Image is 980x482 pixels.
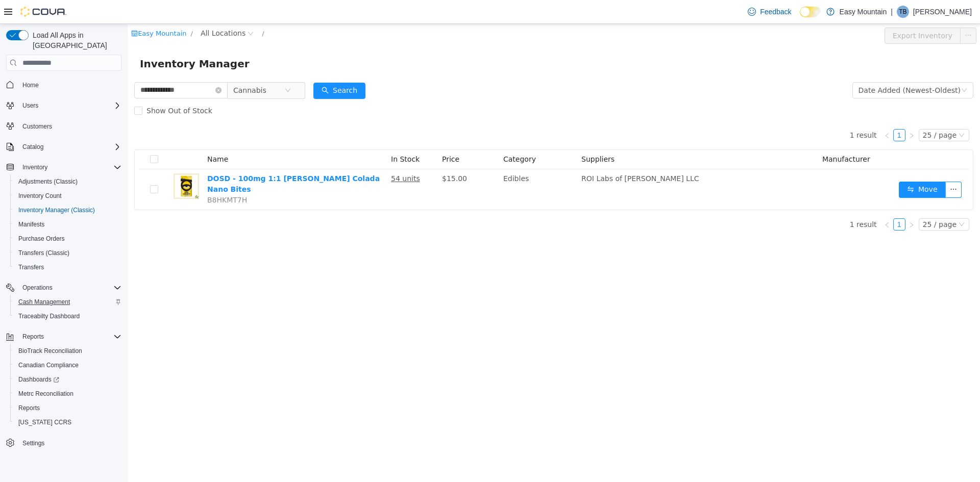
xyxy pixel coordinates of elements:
[263,150,292,159] u: 54 units
[18,282,121,294] span: Operations
[63,6,65,13] span: /
[10,203,126,217] button: Inventory Manager (Classic)
[10,344,126,358] button: BioTrack Reconciliation
[14,345,121,357] span: BioTrack Reconciliation
[10,387,126,401] button: Metrc Reconciliation
[314,131,332,139] span: Price
[18,120,121,133] span: Customers
[46,149,71,175] img: DOSD - 100mg 1:1 Pina Colada Nano Bites hero shot
[14,204,99,216] a: Inventory Manager (Classic)
[795,106,829,117] div: 25 / page
[766,105,778,117] li: 1
[891,6,893,18] p: |
[22,81,39,89] span: Home
[2,329,126,344] button: Reports
[14,190,121,202] span: Inventory Count
[18,141,121,153] span: Catalog
[14,247,121,259] span: Transfers (Classic)
[18,249,69,257] span: Transfers (Classic)
[14,373,63,386] a: Dashboards
[10,246,126,260] button: Transfers (Classic)
[722,105,749,117] li: 1 result
[15,83,89,91] span: Show Out of Stock
[18,390,73,398] span: Metrc Reconciliation
[14,261,48,273] a: Transfers
[80,172,119,180] span: B8HKMT7H
[14,175,121,188] span: Adjustments (Classic)
[760,7,791,17] span: Feedback
[753,194,766,207] li: Previous Page
[14,402,121,414] span: Reports
[2,160,126,174] button: Inventory
[4,6,10,13] i: icon: shop
[695,131,743,139] span: Manufacturer
[14,175,82,188] a: Adjustments (Classic)
[372,145,450,186] td: Edibles
[18,375,59,384] span: Dashboards
[10,232,126,246] button: Purchase Orders
[14,373,121,386] span: Dashboards
[818,158,834,174] button: icon: ellipsis
[18,331,121,343] span: Reports
[22,143,43,151] span: Catalog
[781,109,787,115] i: icon: right
[771,158,818,174] button: icon: swapMove
[18,437,121,449] span: Settings
[722,194,749,207] li: 1 result
[913,6,972,18] p: [PERSON_NAME]
[897,6,909,18] div: Tara Bishop
[14,190,66,202] a: Inventory Count
[800,7,821,17] input: Dark Mode
[18,220,44,229] span: Manifests
[766,194,778,207] li: 1
[10,295,126,309] button: Cash Management
[14,204,121,216] span: Inventory Manager (Classic)
[106,59,139,74] span: Cannabis
[14,416,121,428] span: Washington CCRS
[14,247,73,259] a: Transfers (Classic)
[14,388,121,400] span: Metrc Reconciliation
[2,140,126,154] button: Catalog
[73,4,118,15] span: All Locations
[14,416,76,428] a: [US_STATE] CCRS
[18,141,47,153] button: Catalog
[14,296,74,308] a: Cash Management
[22,122,52,131] span: Customers
[899,6,906,18] span: TB
[22,163,47,171] span: Inventory
[18,312,80,320] span: Traceabilty Dashboard
[778,105,790,117] li: Next Page
[756,109,763,115] i: icon: left
[2,98,126,113] button: Users
[22,333,44,341] span: Reports
[18,161,52,173] button: Inventory
[10,260,126,274] button: Transfers
[18,79,43,91] a: Home
[2,77,126,92] button: Home
[14,218,121,231] span: Manifests
[14,296,121,308] span: Cash Management
[834,63,840,70] i: icon: down
[10,189,126,203] button: Inventory Count
[18,206,95,214] span: Inventory Manager (Classic)
[18,177,78,186] span: Adjustments (Classic)
[781,198,787,204] i: icon: right
[18,161,121,173] span: Inventory
[831,108,837,115] i: icon: down
[10,372,126,387] a: Dashboards
[10,415,126,429] button: [US_STATE] CCRS
[10,174,126,189] button: Adjustments (Classic)
[18,99,121,112] span: Users
[454,150,571,159] span: ROI Labs of [PERSON_NAME] LLC
[80,150,252,169] a: DOSD - 100mg 1:1 [PERSON_NAME] Colada Nano Bites
[14,233,121,245] span: Purchase Orders
[18,192,62,200] span: Inventory Count
[832,4,849,20] button: icon: ellipsis
[795,195,829,206] div: 25 / page
[134,6,136,13] span: /
[14,345,86,357] a: BioTrack Reconciliation
[831,197,837,205] i: icon: down
[840,6,887,18] p: Easy Mountain
[18,78,121,91] span: Home
[88,63,94,69] i: icon: close-circle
